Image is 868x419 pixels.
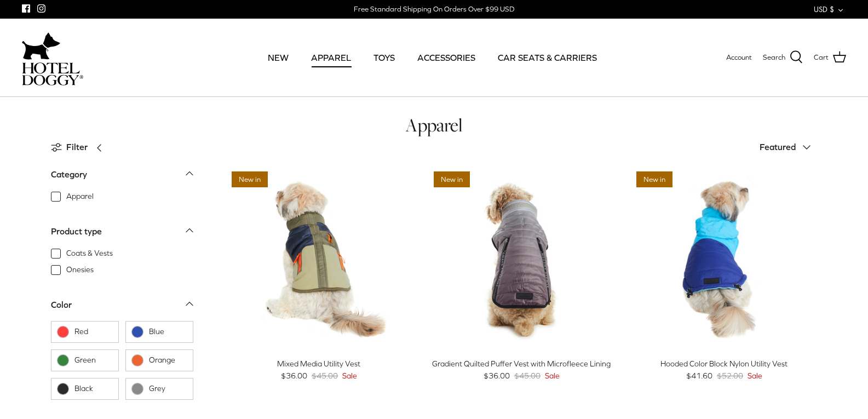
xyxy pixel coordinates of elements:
a: Hooded Color Block Nylon Utility Vest [631,166,817,352]
span: Red [74,326,113,337]
div: Mixed Media Utility Vest [226,358,412,370]
div: Product type [51,225,102,239]
a: Mixed Media Utility Vest [226,166,412,352]
span: Featured [760,142,796,152]
a: Mixed Media Utility Vest $36.00 $45.00 Sale [226,358,412,382]
a: Color [51,296,193,321]
a: Product type [51,223,193,248]
span: Cart [814,52,829,64]
a: CAR SEATS & CARRIERS [488,39,607,76]
a: Category [51,166,193,191]
a: APPAREL [301,39,361,76]
img: hoteldoggycom [22,62,83,85]
div: Category [51,168,87,182]
a: Cart [814,50,846,65]
a: Search [763,50,803,65]
a: Gradient Quilted Puffer Vest with Microfleece Lining [428,166,614,352]
span: New in [434,171,470,187]
span: Blue [149,326,187,337]
div: Primary navigation [163,39,702,76]
a: TOYS [364,39,405,76]
span: New in [636,171,672,187]
a: Instagram [37,4,45,13]
span: Sale [545,370,560,382]
a: ACCESSORIES [407,39,485,76]
span: Apparel [66,191,94,202]
span: $41.60 [686,370,712,382]
a: Filter [51,134,110,160]
span: $52.00 [717,370,743,382]
h1: Apparel [51,113,818,137]
span: Black [74,383,113,394]
span: Sale [342,370,357,382]
span: Filter [66,140,88,154]
div: Gradient Quilted Puffer Vest with Microfleece Lining [428,358,614,370]
a: Account [726,52,752,64]
a: Hooded Color Block Nylon Utility Vest $41.60 $52.00 Sale [631,358,817,382]
button: Featured [760,135,818,159]
a: hoteldoggycom [22,30,83,85]
span: Onesies [66,265,94,275]
span: Green [74,355,113,366]
span: Grey [149,383,187,394]
img: dog-icon.svg [22,30,60,62]
div: Color [51,298,72,312]
span: New in [232,171,268,187]
div: Hooded Color Block Nylon Utility Vest [631,358,817,370]
span: Account [726,53,752,61]
span: $36.00 [484,370,510,382]
span: Sale [748,370,762,382]
span: $45.00 [312,370,338,382]
a: Facebook [22,4,30,13]
span: $36.00 [281,370,307,382]
span: Search [763,52,785,64]
a: Gradient Quilted Puffer Vest with Microfleece Lining $36.00 $45.00 Sale [428,358,614,382]
div: Free Standard Shipping On Orders Over $99 USD [354,4,514,14]
span: Coats & Vests [66,248,113,259]
span: $45.00 [514,370,541,382]
a: NEW [258,39,298,76]
span: Orange [149,355,187,366]
a: Free Standard Shipping On Orders Over $99 USD [354,1,514,18]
